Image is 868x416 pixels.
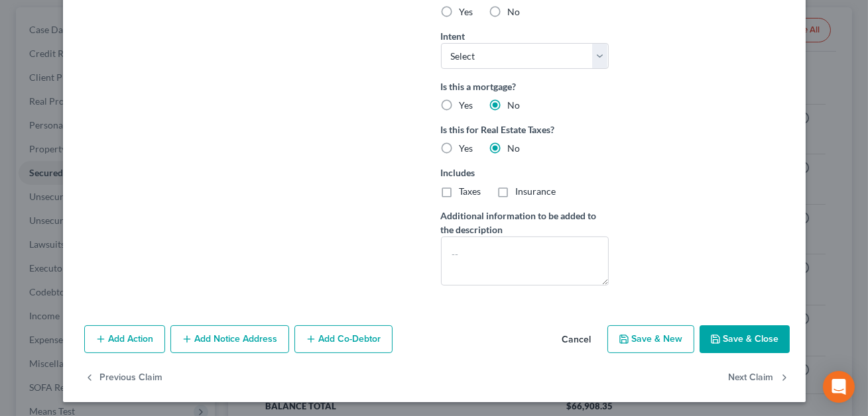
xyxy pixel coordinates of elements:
[170,325,289,353] button: Add Notice Address
[607,325,694,353] button: Save & New
[84,325,165,353] button: Add Action
[460,99,473,111] span: Yes
[441,123,609,136] label: Is this for Real Estate Taxes?
[460,142,473,154] span: Yes
[460,185,481,197] span: Taxes
[508,99,521,111] span: No
[552,327,602,353] button: Cancel
[84,364,163,391] button: Previous Claim
[508,6,521,17] span: No
[441,29,465,43] label: Intent
[441,79,609,93] label: Is this a mortgage?
[700,325,790,353] button: Save & Close
[441,166,609,180] label: Includes
[516,185,556,197] span: Insurance
[823,371,855,403] div: Open Intercom Messenger
[508,142,521,154] span: No
[729,364,790,391] button: Next Claim
[294,325,393,353] button: Add Co-Debtor
[460,6,473,17] span: Yes
[441,209,609,236] label: Additional information to be added to the description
